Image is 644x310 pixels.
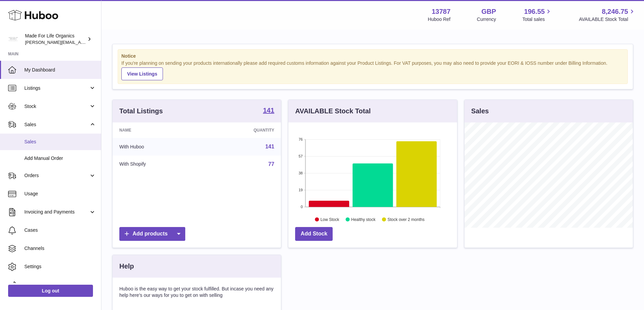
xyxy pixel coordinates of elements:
span: 8,246.75 [602,7,628,16]
span: Returns [24,282,96,288]
span: Add Manual Order [24,155,96,162]
a: Log out [8,285,93,297]
a: 8,246.75 AVAILABLE Stock Total [579,7,636,23]
text: 57 [299,154,303,158]
span: Sales [24,139,96,145]
text: 76 [299,137,303,141]
span: Total sales [522,16,552,23]
span: Orders [24,172,89,179]
a: Add products [119,227,185,241]
text: 38 [299,171,303,175]
a: 141 [265,144,275,149]
strong: 141 [263,107,274,114]
span: Cases [24,227,96,233]
span: AVAILABLE Stock Total [579,16,636,23]
td: With Shopify [113,156,204,173]
span: Settings [24,263,96,270]
th: Quantity [204,122,281,138]
a: 196.55 Total sales [522,7,552,23]
th: Name [113,122,204,138]
text: 0 [301,205,303,209]
text: Stock over 2 months [388,217,425,222]
text: 19 [299,188,303,192]
h3: AVAILABLE Stock Total [295,107,371,116]
div: Currency [477,16,496,23]
strong: 13787 [432,7,451,16]
text: Healthy stock [351,217,376,222]
span: Invoicing and Payments [24,209,89,215]
span: Usage [24,191,96,197]
td: With Huboo [113,138,204,156]
span: My Dashboard [24,67,96,73]
text: Low Stock [320,217,339,222]
a: View Listings [121,67,163,80]
h3: Sales [471,107,489,116]
strong: GBP [481,7,496,16]
span: Channels [24,245,96,252]
h3: Help [119,262,134,271]
span: 196.55 [524,7,545,16]
div: Made For Life Organics [25,33,86,46]
span: [PERSON_NAME][EMAIL_ADDRESS][PERSON_NAME][DOMAIN_NAME] [25,39,172,45]
div: Huboo Ref [428,16,451,23]
img: geoff.winwood@madeforlifeorganics.com [8,34,18,44]
h3: Total Listings [119,107,163,116]
a: 141 [263,107,274,115]
div: If you're planning on sending your products internationally please add required customs informati... [121,60,624,80]
a: Add Stock [295,227,333,241]
span: Listings [24,85,89,91]
span: Stock [24,103,89,110]
span: Sales [24,121,89,128]
a: 77 [268,161,275,167]
p: Huboo is the easy way to get your stock fulfilled. But incase you need any help here's our ways f... [119,286,274,299]
strong: Notice [121,53,624,59]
